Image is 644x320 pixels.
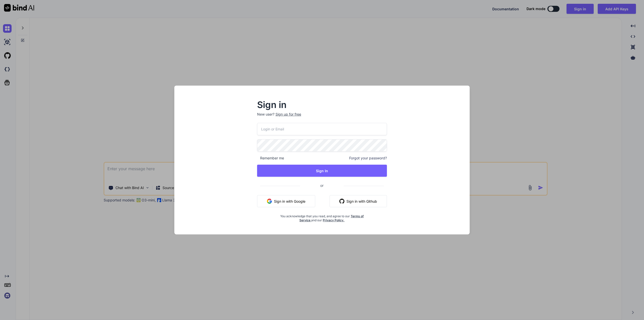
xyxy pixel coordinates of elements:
[339,199,344,204] img: github
[323,218,344,222] a: Privacy Policy.
[257,156,284,161] span: Remember me
[257,101,387,109] h2: Sign in
[267,199,272,204] img: google
[300,179,344,192] span: or
[257,165,387,177] button: Sign In
[275,112,301,117] div: Sign up for free
[349,156,387,161] span: Forgot your password?
[330,195,387,207] button: Sign in with Github
[257,123,387,135] input: Login or Email
[299,214,364,222] a: Terms of Service
[257,195,315,207] button: Sign in with Google
[279,211,365,222] div: You acknowledge that you read, and agree to our and our
[257,112,387,123] p: New user?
